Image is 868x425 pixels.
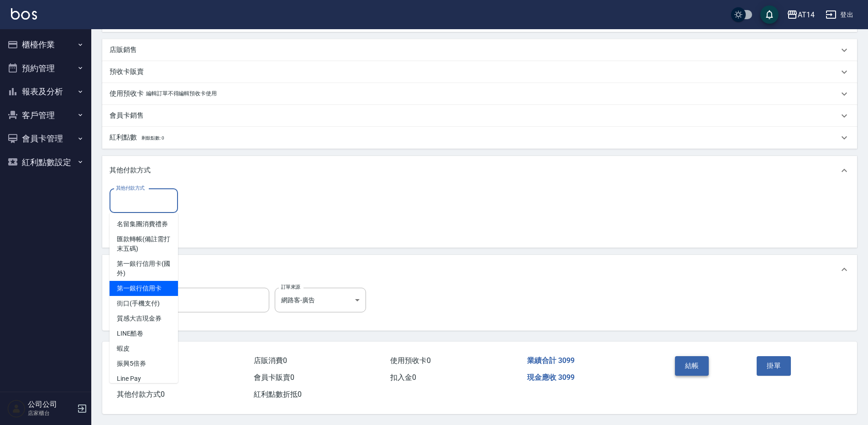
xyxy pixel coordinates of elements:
[760,5,779,24] button: save
[275,288,366,312] div: 網路客-廣告
[757,356,791,375] button: 掛單
[4,80,88,104] button: 報表及分析
[4,33,88,57] button: 櫃檯作業
[110,89,144,98] p: 使用預收卡
[102,105,857,127] div: 會員卡銷售
[116,185,145,192] label: 其他付款方式
[798,9,815,21] div: AT14
[254,373,294,382] span: 會員卡販賣 0
[110,296,178,311] span: 街口(手機支付)
[4,150,88,174] button: 紅利點數設定
[110,133,164,143] p: 紅利點數
[254,356,287,365] span: 店販消費 0
[110,371,178,386] span: Line Pay
[390,373,416,382] span: 扣入金 0
[102,61,857,83] div: 預收卡販賣
[11,8,37,20] img: Logo
[4,127,88,150] button: 會員卡管理
[28,409,74,417] p: 店家櫃台
[110,311,178,326] span: 質感大吉現金券
[281,284,300,290] label: 訂單來源
[7,399,26,418] img: Person
[527,356,575,365] span: 業績合計 3099
[102,39,857,61] div: 店販銷售
[110,217,178,232] span: 名留集團消費禮券
[110,111,144,120] p: 會員卡銷售
[102,255,857,284] div: 備註及來源
[527,373,575,382] span: 現金應收 3099
[110,326,178,341] span: LINE酷卷
[102,156,857,185] div: 其他付款方式
[390,356,431,365] span: 使用預收卡 0
[102,83,857,105] div: 使用預收卡編輯訂單不得編輯預收卡使用
[110,166,151,175] p: 其他付款方式
[254,390,302,399] span: 紅利點數折抵 0
[141,135,164,140] span: 剩餘點數: 0
[110,341,178,356] span: 蝦皮
[675,356,709,375] button: 結帳
[4,104,88,127] button: 客戶管理
[110,356,178,371] span: 振興5倍券
[110,45,137,55] p: 店販銷售
[110,256,178,281] span: 第一銀行信用卡(國外)
[110,281,178,296] span: 第一銀行信用卡
[783,5,818,24] button: AT14
[28,400,74,409] h5: 公司公司
[822,6,857,23] button: 登出
[146,89,217,98] p: 編輯訂單不得編輯預收卡使用
[110,67,144,77] p: 預收卡販賣
[4,57,88,80] button: 預約管理
[110,232,178,256] span: 匯款轉帳(備註需打末五碼)
[117,390,165,399] span: 其他付款方式 0
[102,127,857,149] div: 紅利點數剩餘點數: 0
